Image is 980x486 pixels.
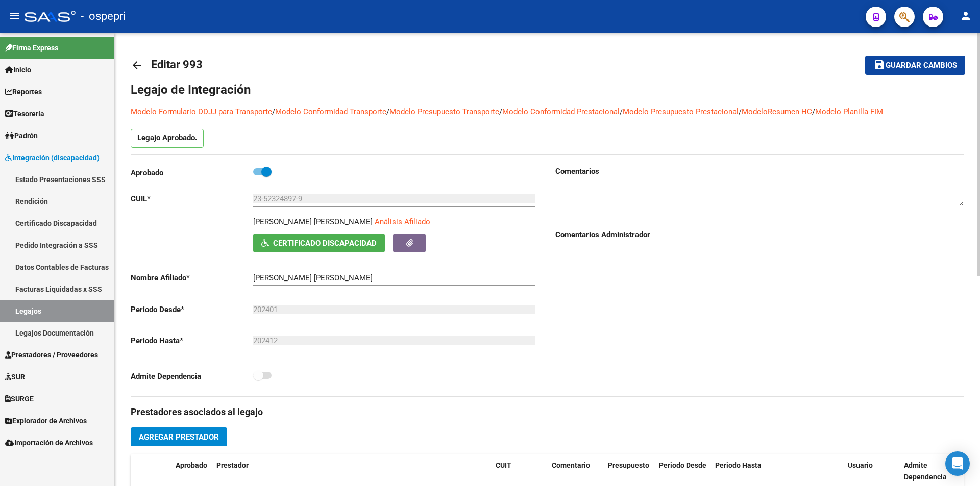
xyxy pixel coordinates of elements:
[131,272,253,284] p: Nombre Afiliado
[131,82,964,98] h1: Legajo de Integración
[131,107,272,116] a: Modelo Formulario DDJJ para Transporte
[131,59,143,71] mat-icon: arrow_back
[273,239,377,248] span: Certificado Discapacidad
[5,415,87,426] span: Explorador de Archivos
[5,371,25,382] span: SUR
[131,405,964,419] h3: Prestadores asociados al legajo
[8,10,20,22] mat-icon: menu
[945,451,970,476] div: Open Intercom Messenger
[715,461,762,469] span: Periodo Hasta
[131,304,253,315] p: Periodo Desde
[5,130,38,141] span: Padrón
[5,152,100,163] span: Integración (discapacidad)
[5,349,98,361] span: Prestadores / Proveedores
[253,234,385,252] button: Certificado Discapacidad
[131,129,204,148] p: Legajo Aprobado.
[555,229,964,240] h3: Comentarios Administrador
[960,10,972,22] mat-icon: person
[659,461,706,469] span: Periodo Desde
[253,216,373,227] p: [PERSON_NAME] [PERSON_NAME]
[131,371,253,382] p: Admite Dependencia
[5,437,93,448] span: Importación de Archivos
[608,461,649,469] span: Presupuesto
[865,56,965,74] button: Guardar cambios
[389,107,499,116] a: Modelo Presupuesto Transporte
[502,107,620,116] a: Modelo Conformidad Prestacional
[131,427,227,446] button: Agregar Prestador
[131,193,253,204] p: CUIL
[623,107,739,116] a: Modelo Presupuesto Prestacional
[815,107,883,116] a: Modelo Planilla FIM
[139,432,219,442] span: Agregar Prestador
[5,393,34,404] span: SURGE
[176,461,207,469] span: Aprobado
[552,461,590,469] span: Comentario
[904,461,947,481] span: Admite Dependencia
[555,166,964,177] h3: Comentarios
[873,59,886,71] mat-icon: save
[275,107,386,116] a: Modelo Conformidad Transporte
[131,167,253,178] p: Aprobado
[151,58,203,71] span: Editar 993
[886,61,957,70] span: Guardar cambios
[5,42,58,54] span: Firma Express
[496,461,511,469] span: CUIT
[5,108,44,119] span: Tesorería
[131,335,253,346] p: Periodo Hasta
[5,86,42,97] span: Reportes
[742,107,812,116] a: ModeloResumen HC
[216,461,249,469] span: Prestador
[81,5,126,28] span: - ospepri
[848,461,873,469] span: Usuario
[375,217,430,226] span: Análisis Afiliado
[5,64,31,75] span: Inicio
